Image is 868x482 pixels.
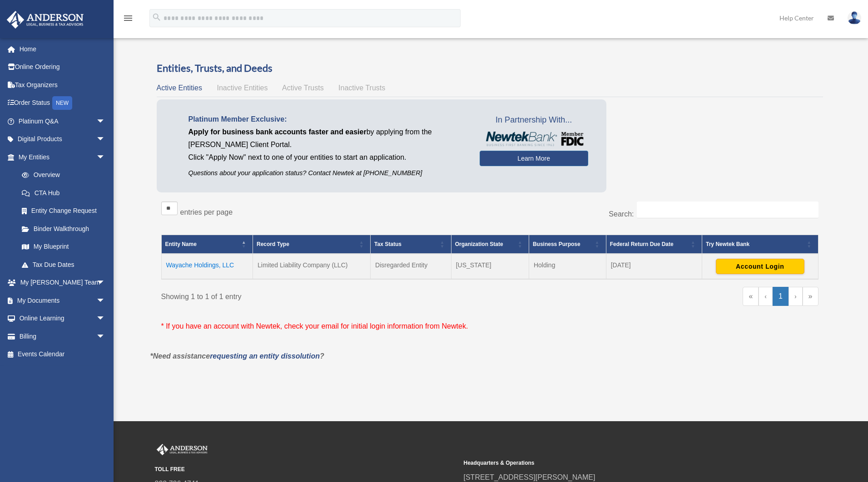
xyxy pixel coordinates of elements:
[606,254,702,279] td: [DATE]
[253,235,371,254] th: Record Type: Activate to sort
[96,112,114,131] span: arrow_drop_down
[480,151,588,166] a: Learn More
[480,113,588,128] span: In Partnership With...
[157,84,202,92] span: Active Entities
[96,274,114,292] span: arrow_drop_down
[759,287,773,306] a: Previous
[52,96,72,110] div: NEW
[13,202,114,220] a: Entity Change Request
[13,184,114,202] a: CTA Hub
[188,167,466,179] p: Questions about your application status? Contact Newtek at [PHONE_NUMBER]
[123,13,134,24] i: menu
[773,287,789,306] a: 1
[6,327,119,345] a: Billingarrow_drop_down
[217,84,268,92] span: Inactive Entities
[702,235,818,254] th: Try Newtek Bank : Activate to sort
[464,473,595,481] a: [STREET_ADDRESS][PERSON_NAME]
[96,291,114,310] span: arrow_drop_down
[157,61,823,75] h3: Entities, Trusts, and Deeds
[161,287,483,303] div: Showing 1 to 1 of 1 entry
[533,241,580,247] span: Business Purpose
[6,112,119,130] a: Platinum Q&Aarrow_drop_down
[188,113,466,126] p: Platinum Member Exclusive:
[155,444,209,456] img: Anderson Advisors Platinum Portal
[161,235,253,254] th: Entity Name: Activate to invert sorting
[455,241,503,247] span: Organization State
[96,327,114,346] span: arrow_drop_down
[464,458,766,468] small: Headquarters & Operations
[451,235,529,254] th: Organization State: Activate to sort
[155,465,457,474] small: TOLL FREE
[257,241,289,247] span: Record Type
[161,254,253,279] td: Wayache Holdings, LLC
[6,130,119,148] a: Digital Productsarrow_drop_down
[188,128,367,136] span: Apply for business bank accounts faster and easier
[6,310,119,328] a: Online Learningarrow_drop_down
[152,12,162,22] i: search
[529,235,606,254] th: Business Purpose: Activate to sort
[609,210,634,218] label: Search:
[743,287,759,306] a: First
[374,241,402,247] span: Tax Status
[96,310,114,328] span: arrow_drop_down
[96,148,114,167] span: arrow_drop_down
[282,84,324,92] span: Active Trusts
[529,254,606,279] td: Holding
[371,235,451,254] th: Tax Status: Activate to sort
[13,238,114,256] a: My Blueprint
[371,254,451,279] td: Disregarded Entity
[6,274,119,292] a: My [PERSON_NAME] Teamarrow_drop_down
[6,58,119,76] a: Online Ordering
[161,320,818,333] p: * If you have an account with Newtek, check your email for initial login information from Newtek.
[6,291,119,310] a: My Documentsarrow_drop_down
[4,11,86,29] img: Anderson Advisors Platinum Portal
[716,262,804,270] a: Account Login
[13,220,114,238] a: Binder Walkthrough
[210,352,320,360] a: requesting an entity dissolution
[6,40,119,58] a: Home
[188,151,466,164] p: Click "Apply Now" next to one of your entities to start an application.
[706,239,804,250] div: Try Newtek Bank
[253,254,371,279] td: Limited Liability Company (LLC)
[13,256,114,274] a: Tax Due Dates
[484,132,584,146] img: NewtekBankLogoSM.png
[6,148,114,166] a: My Entitiesarrow_drop_down
[716,259,804,274] button: Account Login
[789,287,803,306] a: Next
[180,208,233,216] label: entries per page
[6,94,119,113] a: Order StatusNEW
[338,84,385,92] span: Inactive Trusts
[13,166,110,184] a: Overview
[6,76,119,94] a: Tax Organizers
[165,241,197,247] span: Entity Name
[150,352,324,360] em: *Need assistance ?
[610,241,674,247] span: Federal Return Due Date
[6,345,119,364] a: Events Calendar
[848,11,861,25] img: User Pic
[803,287,818,306] a: Last
[96,130,114,149] span: arrow_drop_down
[606,235,702,254] th: Federal Return Due Date: Activate to sort
[188,126,466,151] p: by applying from the [PERSON_NAME] Client Portal.
[123,16,134,24] a: menu
[451,254,529,279] td: [US_STATE]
